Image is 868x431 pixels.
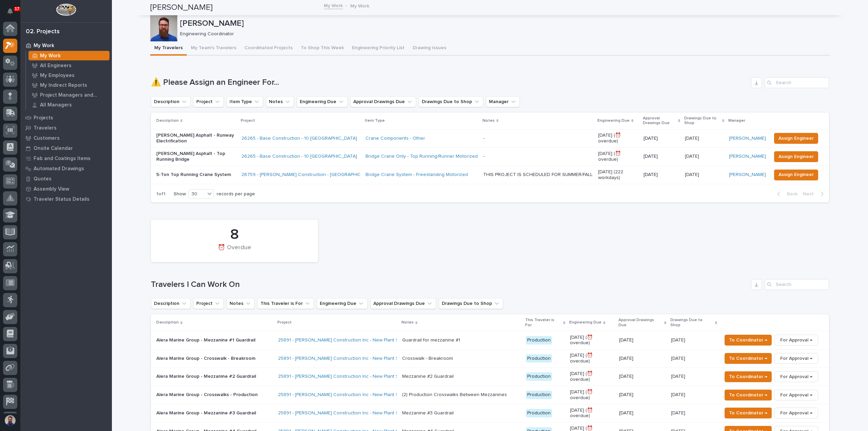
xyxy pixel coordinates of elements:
a: 25891 - [PERSON_NAME] Construction Inc - New Plant Setup - Mezzanine Project [278,374,453,379]
p: [DATE] [619,410,666,416]
a: [PERSON_NAME] [729,136,766,141]
button: Notes [266,96,294,107]
span: For Approval → [780,354,812,363]
span: Assign Engineer [778,171,814,179]
p: Description [156,319,179,326]
p: Approval Drawings Due [618,316,663,329]
a: My Work [20,40,112,51]
tr: Alera Marine Group - Mezzanine #1 Guardrail25891 - [PERSON_NAME] Construction Inc - New Plant Set... [151,331,829,349]
button: Approval Drawings Due [370,298,436,309]
span: For Approval → [780,409,812,417]
p: Alera Marine Group - Mezzanine #2 Guardrail [156,374,273,379]
p: Notes [482,117,495,124]
button: Coordinated Projects [240,41,297,56]
a: My Employees [26,71,112,80]
button: For Approval → [774,335,818,346]
button: Engineering Priority List [348,41,409,56]
a: Quotes [20,174,112,184]
a: Traveler Status Details [20,194,112,204]
p: Notes [401,319,414,326]
p: [PERSON_NAME] Asphalt - Runway Electrification [156,133,236,144]
p: Travelers [34,125,57,131]
a: [PERSON_NAME] [729,154,766,159]
p: [DATE] (222 workdays) [598,169,638,181]
p: [DATE] [671,372,687,379]
a: 25891 - [PERSON_NAME] Construction Inc - New Plant Setup - Mezzanine Project [278,410,453,416]
p: Alera Marine Group - Mezzanine #3 Guardrail [156,410,273,416]
p: [DATE] [644,136,679,141]
p: My Employees [40,73,75,79]
p: Engineering Due [569,319,601,326]
img: Workspace Logo [56,3,76,16]
span: For Approval → [780,373,812,381]
div: Production [526,391,552,399]
p: Traveler Status Details [34,196,90,202]
tr: Alera Marine Group - Mezzanine #2 Guardrail25891 - [PERSON_NAME] Construction Inc - New Plant Set... [151,368,829,386]
div: Production [526,372,552,381]
p: My Indirect Reports [40,82,87,89]
span: Next [803,191,818,197]
button: Manager [486,96,520,107]
a: Assembly View [20,184,112,194]
p: 5-Ton Top Running Crane System [156,172,236,178]
p: Assembly View [34,186,69,192]
button: To Coordinator → [725,408,772,418]
p: [DATE] [671,336,687,343]
p: Manager [728,117,745,124]
div: 02. Projects [26,28,60,36]
p: [DATE] [671,391,687,398]
p: Alera Marine Group - Crosswalk - Breakroom [156,356,273,361]
button: To Coordinator → [725,335,772,346]
button: Item Type [226,96,263,107]
a: Project Managers and Engineers [26,90,112,100]
button: Drawing Issues [409,41,450,56]
p: 1 of 1 [151,186,171,202]
button: My Team's Travelers [187,41,240,56]
div: - [483,136,485,141]
div: ⏰ Overdue [162,244,307,258]
div: Mezzanine #2 Guardrail [402,374,454,379]
div: Mezzanine #3 Guardrail [402,410,454,416]
p: [DATE] (⏰ overdue) [570,408,614,419]
button: Back [772,191,800,197]
p: [DATE] [619,392,666,398]
button: Next [800,191,829,197]
span: To Coordinator → [729,391,767,399]
p: Project [277,319,292,326]
p: [DATE] (⏰ overdue) [570,353,614,364]
input: Search [765,77,829,88]
a: 26265 - Base Construction - 10 [GEOGRAPHIC_DATA] [241,136,357,141]
a: 26759 - [PERSON_NAME] Construction - [GEOGRAPHIC_DATA] Department 5T Bridge Crane [241,172,441,178]
tr: Alera Marine Group - Crosswalk - Breakroom25891 - [PERSON_NAME] Construction Inc - New Plant Setu... [151,349,829,368]
a: [PERSON_NAME] [729,172,766,178]
p: Alera Marine Group - Mezzanine #1 Guardrail [156,337,273,343]
p: All Engineers [40,63,72,69]
h1: Travelers I Can Work On [151,280,748,290]
p: [DATE] [685,171,701,178]
p: Show [174,191,186,197]
button: users-avatar [3,413,17,428]
p: Engineering Coordinator [180,31,825,37]
div: Production [526,409,552,417]
div: 30 [189,191,205,198]
p: [DATE] [644,172,679,178]
p: My Work [40,53,61,59]
a: Projects [20,113,112,123]
span: To Coordinator → [729,336,767,344]
a: 25891 - [PERSON_NAME] Construction Inc - New Plant Setup - Mezzanine Project [278,356,453,361]
p: [DATE] [685,134,701,141]
button: Assign Engineer [774,151,818,162]
a: 25891 - [PERSON_NAME] Construction Inc - New Plant Setup - Mezzanine Project [278,392,453,398]
div: Search [765,279,829,290]
div: Production [526,354,552,363]
p: Approval Drawings Due [643,115,676,127]
div: Notifications17 [8,8,17,19]
a: Customers [20,133,112,143]
p: Drawings Due to Shop [684,115,721,127]
span: For Approval → [780,391,812,399]
p: Engineering Due [597,117,630,124]
button: For Approval → [774,353,818,364]
button: My Travelers [150,41,187,56]
p: [DATE] [619,337,666,343]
